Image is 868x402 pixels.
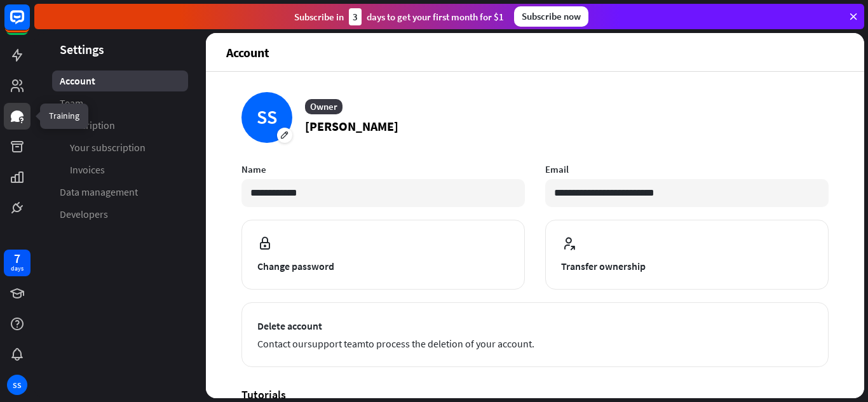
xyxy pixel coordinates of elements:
[206,33,864,71] header: Account
[308,337,365,350] a: support team
[52,182,188,203] a: Data management
[241,302,829,367] button: Delete account Contact oursupport teamto process the deletion of your account.
[11,264,24,273] div: days
[294,8,504,25] div: Subscribe in days to get your first month for $1
[10,5,48,43] button: Open LiveChat chat widget
[60,97,83,110] span: Team
[514,6,588,27] div: Subscribe now
[52,137,188,158] a: Your subscription
[257,318,813,333] span: Delete account
[60,208,108,221] span: Developers
[60,119,115,132] span: Subscription
[305,99,342,114] div: Owner
[52,93,188,114] a: Team
[7,375,27,395] div: SS
[14,253,20,264] div: 7
[34,41,206,58] header: Settings
[545,163,829,175] label: Email
[257,258,509,274] span: Change password
[241,387,829,402] h4: Tutorials
[561,258,813,274] span: Transfer ownership
[257,336,813,351] span: Contact our to process the deletion of your account.
[52,159,188,180] a: Invoices
[349,8,362,25] div: 3
[241,163,525,175] label: Name
[241,220,525,290] button: Change password
[241,92,292,143] div: SS
[4,250,31,276] a: 7 days
[52,204,188,225] a: Developers
[60,185,138,199] span: Data management
[545,220,829,290] button: Transfer ownership
[70,163,105,177] span: Invoices
[60,74,95,88] span: Account
[52,115,188,136] a: Subscription
[305,117,398,136] p: [PERSON_NAME]
[70,141,146,154] span: Your subscription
